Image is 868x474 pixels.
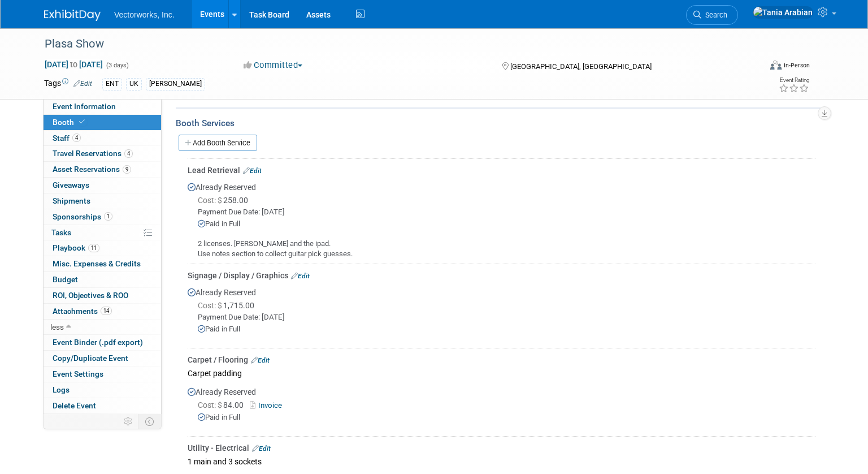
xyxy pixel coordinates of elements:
span: 14 [101,307,112,315]
img: Tania Arabian [753,6,813,19]
span: Event Settings [53,369,103,378]
td: Personalize Event Tab Strip [119,414,138,429]
span: Vectorworks, Inc. [114,10,175,19]
div: In-Person [783,61,810,70]
a: Asset Reservations9 [44,162,161,177]
span: less [50,322,64,331]
div: Event Rating [779,77,809,83]
a: Event Binder (.pdf export) [44,335,161,350]
div: ENT [102,78,122,90]
div: 1 main and 3 sockets [188,454,815,469]
div: Already Reserved [188,176,815,260]
span: Budget [53,275,78,284]
span: 4 [72,133,81,142]
a: Sponsorships1 [44,209,161,225]
div: Event Format [696,59,810,76]
span: Logs [53,385,70,394]
div: Lead Retrieval [188,165,815,176]
a: Budget [44,272,161,287]
img: ExhibitDay [44,10,101,21]
span: Search [701,11,727,19]
a: Add Booth Service [179,135,257,151]
a: Edit [243,167,262,175]
a: Booth [44,115,161,130]
td: Toggle Event Tabs [138,414,162,429]
span: Cost: $ [198,400,223,410]
span: Delete Event [53,401,96,410]
span: Cost: $ [198,301,223,310]
div: Payment Due Date: [DATE] [198,312,815,323]
span: to [68,60,79,69]
a: Staff4 [44,131,161,146]
span: Sponsorships [53,212,112,221]
div: Carpet / Flooring [188,354,815,365]
div: UK [126,78,142,90]
div: Paid in Full [198,219,815,230]
a: Misc. Expenses & Credits [44,256,161,272]
span: Staff [53,133,81,143]
a: Invoice [250,401,287,410]
a: Playbook11 [44,240,161,256]
span: Copy/Duplicate Event [53,354,128,363]
a: Edit [251,356,270,364]
span: Playbook [53,243,99,252]
a: ROI, Objectives & ROO [44,288,161,303]
a: Edit [73,80,92,88]
span: Misc. Expenses & Credits [53,259,141,268]
span: Booth [53,118,87,127]
button: Committed [240,59,307,71]
a: Search [686,5,738,25]
a: Logs [44,382,161,398]
div: Payment Due Date: [DATE] [198,207,815,218]
span: [DATE] [DATE] [44,59,103,70]
span: 84.00 [198,400,248,410]
div: Booth Services [176,117,824,130]
span: Attachments [53,307,112,316]
img: Format-Inperson.png [770,61,782,70]
a: Delete Event [44,398,161,413]
span: 1,715.00 [198,301,259,310]
span: (3 days) [105,62,129,69]
div: Already Reserved [188,381,815,432]
a: Tasks [44,225,161,240]
a: Attachments14 [44,304,161,319]
a: Giveaways [44,178,161,193]
div: 2 licenses. [PERSON_NAME] and the ipad. Use notes section to collect guitar pick guesses. [188,230,815,260]
span: 4 [124,149,133,158]
span: ROI, Objectives & ROO [53,291,128,300]
div: Utility - Electrical [188,442,815,454]
span: Travel Reservations [53,149,133,158]
span: 11 [88,244,99,252]
div: Already Reserved [188,281,815,344]
div: Paid in Full [198,324,815,335]
td: Tags [44,77,92,91]
a: Event Information [44,99,161,114]
a: Edit [252,445,271,453]
span: Giveaways [53,180,89,189]
div: [PERSON_NAME] [146,78,205,90]
a: Copy/Duplicate Event [44,351,161,366]
span: 1 [104,212,112,221]
a: less [44,320,161,335]
span: [GEOGRAPHIC_DATA], [GEOGRAPHIC_DATA] [510,62,652,71]
span: Asset Reservations [53,165,131,174]
div: Signage / Display / Graphics [188,270,815,281]
span: Event Binder (.pdf export) [53,338,143,347]
a: Shipments [44,193,161,209]
i: Booth reservation complete [79,119,85,125]
div: Paid in Full [198,412,815,423]
span: 258.00 [198,196,253,205]
span: Shipments [53,196,90,205]
div: Plasa Show [41,34,745,54]
span: Tasks [51,228,71,237]
div: Carpet padding [188,365,815,381]
span: Cost: $ [198,196,223,205]
span: Event Information [53,102,116,111]
span: 9 [123,165,131,174]
a: Travel Reservations4 [44,146,161,161]
a: Edit [291,272,310,280]
a: Event Settings [44,367,161,382]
